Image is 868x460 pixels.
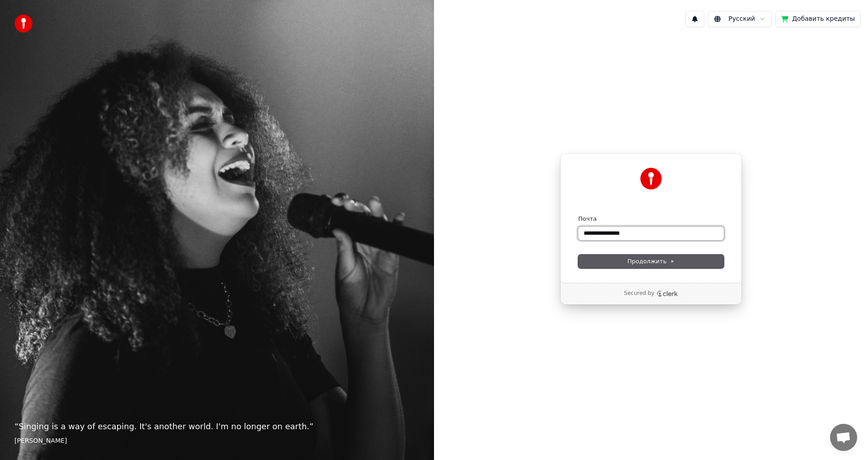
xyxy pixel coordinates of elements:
img: youka [14,14,33,33]
label: Почта [578,215,597,223]
p: “ Singing is a way of escaping. It's another world. I'm no longer on earth. ” [14,420,420,433]
img: Youka [640,168,662,190]
footer: [PERSON_NAME] [14,436,420,446]
span: Продолжить [627,257,675,266]
button: Добавить кредиты [775,11,861,27]
a: Открытый чат [830,424,857,451]
a: Clerk logo [656,290,678,297]
button: Продолжить [578,255,724,268]
p: Secured by [624,290,654,297]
